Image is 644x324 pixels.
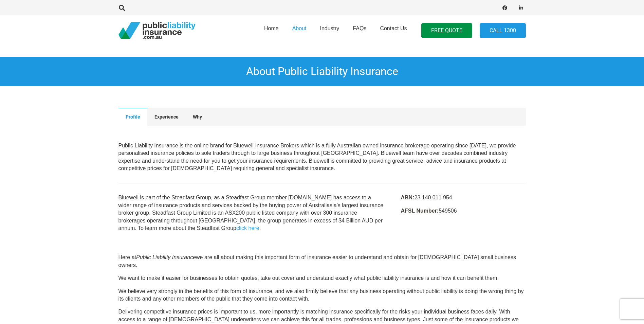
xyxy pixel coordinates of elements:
[401,195,414,200] strong: ABN:
[118,254,526,269] p: Here at we are all about making this important form of insurance easier to understand and obtain ...
[401,208,439,214] strong: AFSL Number:
[401,207,526,215] p: 549506
[147,108,186,125] button: Experience
[126,114,140,120] span: Profile
[346,13,373,48] a: FAQs
[264,25,279,31] span: Home
[373,13,413,48] a: Contact Us
[380,25,407,31] span: Contact Us
[186,108,209,125] button: Why
[480,23,526,38] a: Call 1300
[118,142,526,173] p: Our Office Southport Central
[292,25,307,31] span: About
[118,194,385,232] p: Bluewell is part of the Steadfast Group, as a Steadfast Group member [DOMAIN_NAME] has access to ...
[313,13,346,48] a: Industry
[118,22,196,39] a: pli_logotransparent
[118,288,526,303] p: We believe very strongly in the benefits of this form of insurance, and we also firmly believe th...
[401,194,526,201] p: 23 140 011 954
[353,25,366,31] span: FAQs
[193,114,202,120] span: Why
[118,274,526,282] p: We want to make it easier for businesses to obtain quotes, take out cover and understand exactly ...
[286,13,313,48] a: About
[500,3,510,13] a: Facebook
[115,5,129,11] a: Search
[154,114,179,120] span: Experience
[136,254,196,260] i: Public Liability Insurance
[257,13,286,48] a: Home
[118,108,147,125] button: Profile
[421,23,472,38] a: FREE QUOTE
[236,225,259,231] a: click here
[320,25,339,31] span: Industry
[516,3,526,13] a: LinkedIn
